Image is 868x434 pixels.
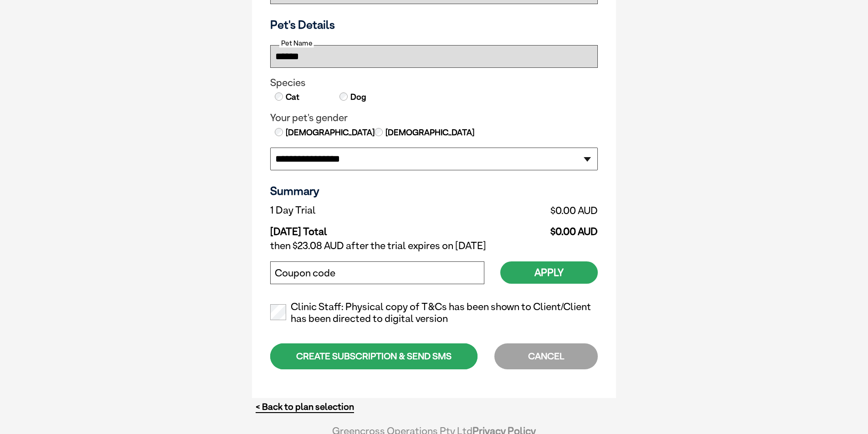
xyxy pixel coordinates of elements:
legend: Your pet's gender [270,112,598,124]
legend: Species [270,77,598,89]
button: Apply [500,261,598,284]
td: [DATE] Total [270,219,448,238]
td: then $23.08 AUD after the trial expires on [DATE] [270,238,598,254]
td: 1 Day Trial [270,202,448,219]
div: CANCEL [494,343,598,369]
label: Coupon code [275,267,335,279]
td: $0.00 AUD [448,219,598,238]
label: Clinic Staff: Physical copy of T&Cs has been shown to Client/Client has been directed to digital ... [270,301,598,325]
h3: Summary [270,184,598,198]
input: Clinic Staff: Physical copy of T&Cs has been shown to Client/Client has been directed to digital ... [270,304,286,320]
td: $0.00 AUD [448,202,598,219]
div: CREATE SUBSCRIPTION & SEND SMS [270,343,478,369]
a: < Back to plan selection [256,401,354,413]
h3: Pet's Details [267,18,601,31]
